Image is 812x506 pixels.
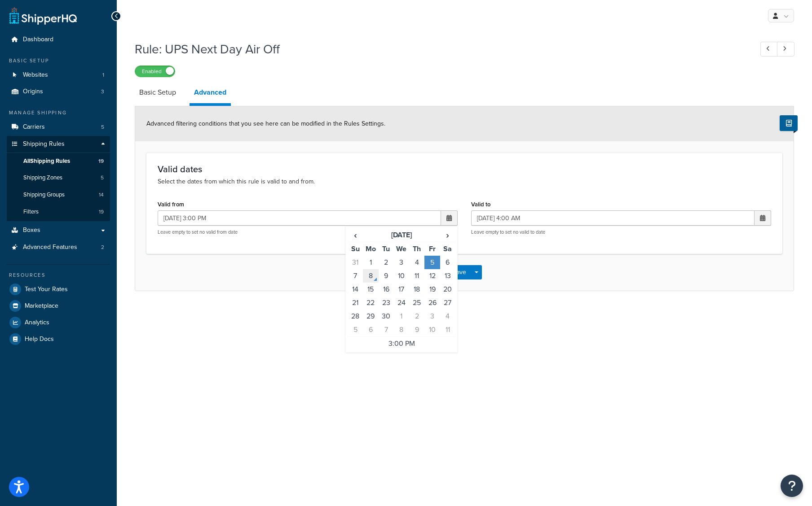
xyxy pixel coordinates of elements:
span: Advanced filtering conditions that you see here can be modified in the Rules Settings. [146,119,385,128]
td: 9 [409,323,424,337]
li: Shipping Groups [7,187,110,203]
label: Enabled [135,66,175,77]
td: 23 [379,296,394,310]
span: Carriers [23,123,45,131]
td: 10 [424,323,440,337]
a: Advanced [190,82,231,106]
td: 7 [348,269,363,283]
td: 27 [440,296,455,310]
td: 13 [440,269,455,283]
td: 25 [409,296,424,310]
a: Filters19 [7,204,110,220]
li: Websites [7,67,110,83]
td: 11 [409,269,424,283]
p: Leave empty to set no valid from date [158,229,458,236]
p: Select the dates from which this rule is valid to and from. [158,177,771,187]
td: 2 [409,310,424,323]
div: Basic Setup [7,57,110,65]
a: Test Your Rates [7,281,110,297]
a: Next Record [777,42,794,57]
a: Advanced Features2 [7,239,110,256]
td: 6 [363,323,378,337]
td: 3:00 PM [348,337,455,351]
td: 26 [424,296,440,310]
span: 2 [101,244,104,251]
a: Help Docs [7,331,110,347]
span: 19 [98,157,104,165]
li: Advanced Features [7,239,110,256]
th: Sa [440,242,455,256]
h1: Rule: UPS Next Day Air Off [135,40,744,58]
td: 17 [394,283,409,296]
td: 24 [394,296,409,310]
td: 6 [440,256,455,269]
td: 16 [379,283,394,296]
td: 18 [409,283,424,296]
td: 7 [379,323,394,337]
a: Analytics [7,314,110,331]
td: 8 [394,323,409,337]
label: Valid from [158,201,184,208]
td: 30 [379,310,394,323]
td: 5 [424,256,440,269]
td: 2 [379,256,394,269]
p: Leave empty to set no valid to date [471,229,771,236]
button: Show Help Docs [780,115,798,131]
td: 9 [379,269,394,283]
th: Th [409,242,424,256]
label: Valid to [471,201,490,208]
span: Test Your Rates [25,286,68,293]
span: Dashboard [23,36,53,44]
span: Shipping Groups [23,191,65,199]
span: 1 [102,71,104,79]
span: 14 [99,191,104,199]
td: 3 [394,256,409,269]
td: 4 [409,256,424,269]
li: Carriers [7,119,110,135]
h3: Valid dates [158,164,771,174]
span: › [441,229,455,241]
button: Open Resource Center [781,475,803,497]
a: Origins3 [7,83,110,100]
li: Shipping Rules [7,136,110,221]
a: Shipping Zones5 [7,170,110,186]
th: Mo [363,242,378,256]
span: Shipping Zones [23,174,62,182]
a: Shipping Rules [7,136,110,153]
li: Shipping Zones [7,170,110,186]
td: 21 [348,296,363,310]
a: Basic Setup [135,82,181,103]
th: We [394,242,409,256]
a: Previous Record [760,42,778,57]
td: 3 [424,310,440,323]
span: 5 [101,123,104,131]
li: Boxes [7,222,110,239]
td: 10 [394,269,409,283]
td: 4 [440,310,455,323]
th: [DATE] [363,228,440,242]
div: Manage Shipping [7,109,110,117]
a: Carriers5 [7,119,110,135]
span: ‹ [348,229,362,241]
a: Websites1 [7,67,110,83]
td: 1 [394,310,409,323]
a: Shipping Groups14 [7,187,110,203]
td: 14 [348,283,363,296]
span: Analytics [25,319,49,327]
td: 22 [363,296,378,310]
span: Marketplace [25,302,58,310]
span: Filters [23,208,39,216]
td: 12 [424,269,440,283]
a: Dashboard [7,31,110,48]
span: 5 [101,174,104,182]
li: Origins [7,83,110,100]
span: 3 [101,88,104,96]
span: Boxes [23,227,40,234]
td: 31 [348,256,363,269]
td: 5 [348,323,363,337]
a: AllShipping Rules19 [7,153,110,170]
th: Tu [379,242,394,256]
